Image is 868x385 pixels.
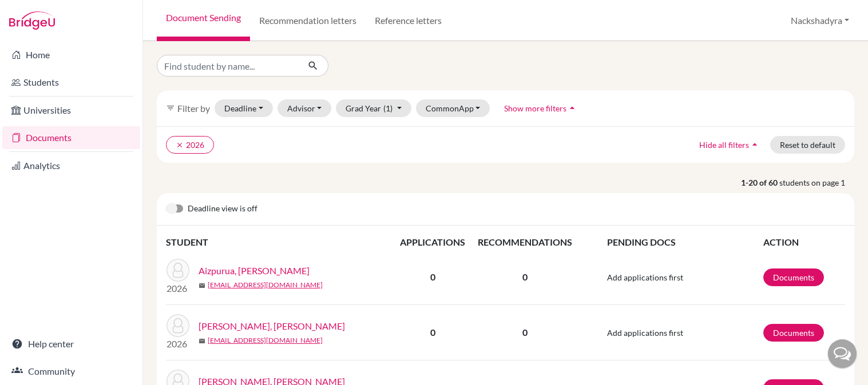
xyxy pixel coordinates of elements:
[478,236,572,247] span: RECOMMENDATIONS
[336,99,411,117] button: Grad Year(1)
[430,271,435,282] b: 0
[208,280,323,290] a: [EMAIL_ADDRESS][DOMAIN_NAME]
[176,141,184,149] i: clear
[749,139,760,150] i: arrow_drop_up
[166,136,214,154] button: clear2026
[167,282,189,295] p: 2026
[430,327,435,338] b: 0
[2,332,140,355] a: Help center
[208,335,323,346] a: [EMAIL_ADDRESS][DOMAIN_NAME]
[607,236,676,247] span: PENDING DOCS
[779,177,854,189] span: students on page 1
[199,264,310,278] a: Aizpurua, [PERSON_NAME]
[607,328,683,338] span: Add applications first
[504,103,566,113] span: Show more filters
[167,259,189,282] img: Aizpurua, Martin Andres
[2,71,140,94] a: Students
[699,140,749,150] span: Hide all filters
[689,136,770,154] button: Hide all filtersarrow_drop_up
[770,136,845,154] button: Reset to default
[278,99,332,117] button: Advisor
[199,338,205,344] span: mail
[741,177,779,189] strong: 1-20 of 60
[2,360,140,383] a: Community
[786,10,854,31] button: Nackshadyra
[2,99,140,122] a: Universities
[199,319,345,333] a: [PERSON_NAME], [PERSON_NAME]
[2,154,140,177] a: Analytics
[2,126,140,149] a: Documents
[471,270,579,284] p: 0
[167,314,189,337] img: Alegria Arana, Mateo Jose
[215,99,273,117] button: Deadline
[763,268,824,286] a: Documents
[188,202,257,216] span: Deadline view is off
[763,235,845,250] th: ACTION
[383,103,393,113] span: (1)
[566,102,578,114] i: arrow_drop_up
[763,324,824,342] a: Documents
[157,55,299,77] input: Find student by name...
[166,103,175,113] i: filter_list
[199,282,205,289] span: mail
[471,326,579,339] p: 0
[166,235,395,250] th: STUDENT
[167,337,189,351] p: 2026
[9,11,55,30] img: Bridge-U
[416,99,490,117] button: CommonApp
[607,272,683,282] span: Add applications first
[400,236,465,247] span: APPLICATIONS
[494,99,588,117] button: Show more filtersarrow_drop_up
[2,43,140,66] a: Home
[177,103,210,114] span: Filter by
